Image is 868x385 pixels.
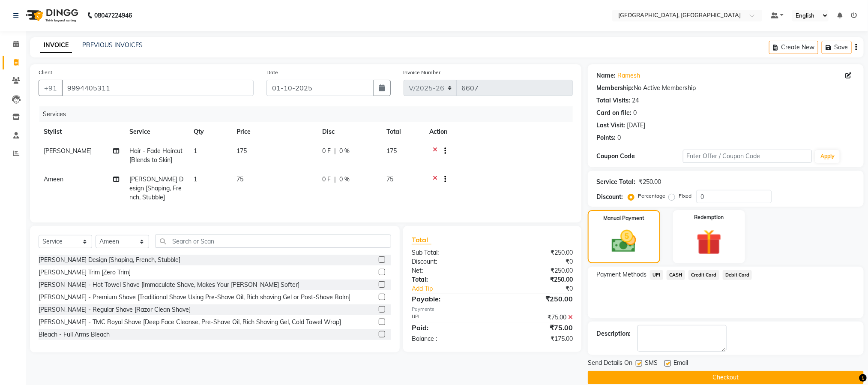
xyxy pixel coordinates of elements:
[194,147,197,155] span: 1
[650,270,663,280] span: UPI
[596,84,634,93] div: Membership:
[381,122,424,141] th: Total
[22,3,81,27] img: logo
[492,294,579,304] div: ₹250.00
[386,147,397,155] span: 175
[94,3,132,27] b: 08047224946
[334,147,336,156] span: |
[386,175,393,183] span: 75
[82,41,143,49] a: PREVIOUS INVOICES
[156,235,391,248] input: Search or Scan
[492,275,579,284] div: ₹250.00
[645,358,658,369] span: SMS
[633,108,637,117] div: 0
[405,284,507,293] a: Add Tip
[39,106,579,122] div: Services
[40,38,72,53] a: INVOICE
[667,270,685,280] span: CASH
[39,305,191,314] div: [PERSON_NAME] - Regular Shave [Razor Clean Shave]
[627,121,645,130] div: [DATE]
[322,175,331,184] span: 0 F
[404,69,441,76] label: Invoice Number
[39,293,350,302] div: [PERSON_NAME] - Premium Shave [Traditional Shave Using Pre-Shave Oil, Rich shaving Gel or Post-Sh...
[596,152,682,161] div: Coupon Code
[596,329,631,338] div: Description:
[723,270,752,280] span: Debit Card
[683,150,812,163] input: Enter Offer / Coupon Code
[334,175,336,184] span: |
[39,256,180,265] div: [PERSON_NAME] Design [Shaping, French, Stubble]
[673,358,688,369] span: Email
[694,214,724,221] label: Redemption
[596,108,632,117] div: Card on file:
[405,248,492,257] div: Sub Total:
[596,177,635,186] div: Service Total:
[412,235,431,244] span: Total
[769,41,818,54] button: Create New
[44,175,63,183] span: Ameen
[39,69,52,76] label: Client
[679,192,691,200] label: Fixed
[405,313,492,322] div: UPI
[189,122,231,141] th: Qty
[596,71,616,80] div: Name:
[688,226,730,258] img: _gift.svg
[129,175,183,201] span: [PERSON_NAME] Design [Shaping, French, Stubble]
[688,270,719,280] span: Credit Card
[596,84,855,93] div: No Active Membership
[317,122,381,141] th: Disc
[492,313,579,322] div: ₹75.00
[124,122,189,141] th: Service
[638,192,665,200] label: Percentage
[322,147,331,156] span: 0 F
[604,214,645,222] label: Manual Payment
[39,80,63,96] button: +91
[588,358,632,369] span: Send Details On
[339,175,350,184] span: 0 %
[596,121,625,130] div: Last Visit:
[507,284,579,293] div: ₹0
[231,122,317,141] th: Price
[604,227,644,256] img: _cash.svg
[236,175,243,183] span: 75
[44,147,92,155] span: [PERSON_NAME]
[492,266,579,275] div: ₹250.00
[492,322,579,333] div: ₹75.00
[405,322,492,333] div: Paid:
[39,122,124,141] th: Stylist
[492,257,579,266] div: ₹0
[492,334,579,343] div: ₹175.00
[194,175,197,183] span: 1
[405,275,492,284] div: Total:
[596,192,623,202] div: Discount:
[492,248,579,257] div: ₹250.00
[617,133,621,142] div: 0
[588,371,864,384] button: Checkout
[62,80,254,96] input: Search by Name/Mobile/Email/Code
[596,96,630,105] div: Total Visits:
[822,41,852,54] button: Save
[39,268,131,277] div: [PERSON_NAME] Trim [Zero Trim]
[815,150,840,163] button: Apply
[405,257,492,266] div: Discount:
[639,177,661,186] div: ₹250.00
[596,133,616,142] div: Points:
[39,318,341,327] div: [PERSON_NAME] - TMC Royal Shave [Deep Face Cleanse, Pre-Shave Oil, Rich Shaving Gel, Cold Towel W...
[236,147,247,155] span: 175
[632,96,639,105] div: 24
[129,147,183,164] span: Hair - Fade Haircut [Blends to Skin]
[412,306,573,313] div: Payments
[339,147,350,156] span: 0 %
[266,69,278,76] label: Date
[596,270,647,279] span: Payment Methods
[39,280,299,289] div: [PERSON_NAME] - Hot Towel Shave [Immaculate Shave, Makes Your [PERSON_NAME] Softer]
[405,294,492,304] div: Payable:
[424,122,573,141] th: Action
[39,330,110,339] div: Bleach - Full Arms Bleach
[405,266,492,275] div: Net:
[405,334,492,343] div: Balance :
[617,71,640,80] a: Ramesh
